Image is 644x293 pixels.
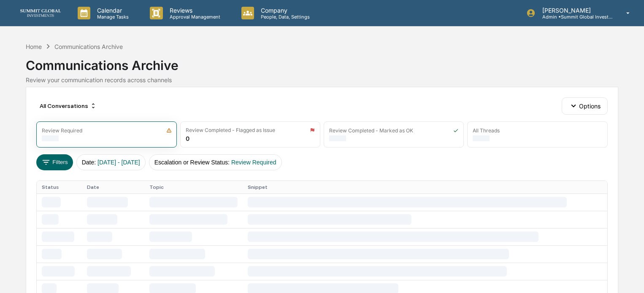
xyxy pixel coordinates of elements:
img: logo [20,9,61,17]
div: All Threads [473,127,500,134]
button: Date:[DATE] - [DATE] [76,154,146,170]
div: All Conversations [36,99,100,113]
div: Home [26,43,42,50]
th: Topic [144,181,243,194]
img: icon [453,128,458,133]
div: Communications Archive [26,51,618,73]
p: Calendar [90,7,133,14]
th: Status [37,181,82,194]
button: Options [562,97,608,114]
div: Communications Archive [54,43,123,50]
p: Manage Tasks [90,14,133,20]
div: Review your communication records across channels [26,76,618,83]
img: icon [166,128,172,133]
button: Filters [36,154,73,170]
button: Escalation or Review Status:Review Required [149,154,282,170]
p: [PERSON_NAME] [536,7,614,14]
th: Snippet [243,181,607,194]
p: Admin • Summit Global Investments [536,14,614,20]
p: People, Data, Settings [254,14,314,20]
img: icon [310,127,315,133]
div: Review Completed - Marked as OK [329,127,413,134]
div: Review Completed - Flagged as Issue [186,127,275,133]
div: Review Required [42,127,82,134]
th: Date [82,181,145,194]
p: Reviews [163,7,225,14]
span: Review Required [231,159,276,166]
span: [DATE] - [DATE] [97,159,140,166]
p: Approval Management [163,14,225,20]
p: Company [254,7,314,14]
div: 0 [186,135,189,142]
